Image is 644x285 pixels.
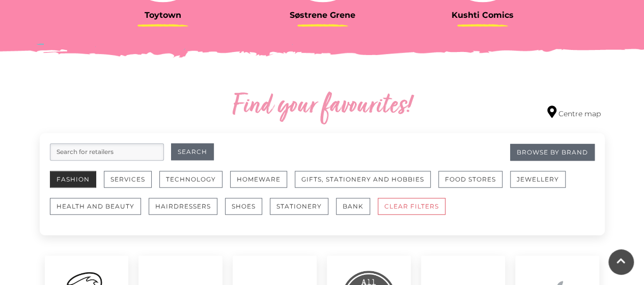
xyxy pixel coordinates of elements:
[91,10,235,20] h3: Toytown
[270,198,336,225] a: Stationery
[230,171,295,198] a: Homeware
[50,198,141,215] button: Health and Beauty
[104,171,152,188] button: Services
[50,171,104,198] a: Fashion
[50,143,164,161] input: Search for retailers
[104,171,159,198] a: Services
[171,143,214,160] button: Search
[149,198,217,215] button: Hairdressers
[136,90,508,123] h2: Find your favourites!
[250,10,395,20] h3: Søstrene Grene
[510,171,573,198] a: Jewellery
[159,171,230,198] a: Technology
[336,198,378,225] a: Bank
[50,171,96,188] button: Fashion
[230,171,287,188] button: Homeware
[295,171,438,198] a: Gifts, Stationery and Hobbies
[270,198,328,215] button: Stationery
[547,106,601,119] a: Centre map
[378,198,445,215] button: CLEAR FILTERS
[510,171,566,188] button: Jewellery
[438,171,502,188] button: Food Stores
[50,198,149,225] a: Health and Beauty
[295,171,431,188] button: Gifts, Stationery and Hobbies
[510,144,595,161] a: Browse By Brand
[438,171,510,198] a: Food Stores
[225,198,262,215] button: Shoes
[149,198,225,225] a: Hairdressers
[336,198,370,215] button: Bank
[159,171,222,188] button: Technology
[410,10,555,20] h3: Kushti Comics
[378,198,453,225] a: CLEAR FILTERS
[225,198,270,225] a: Shoes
